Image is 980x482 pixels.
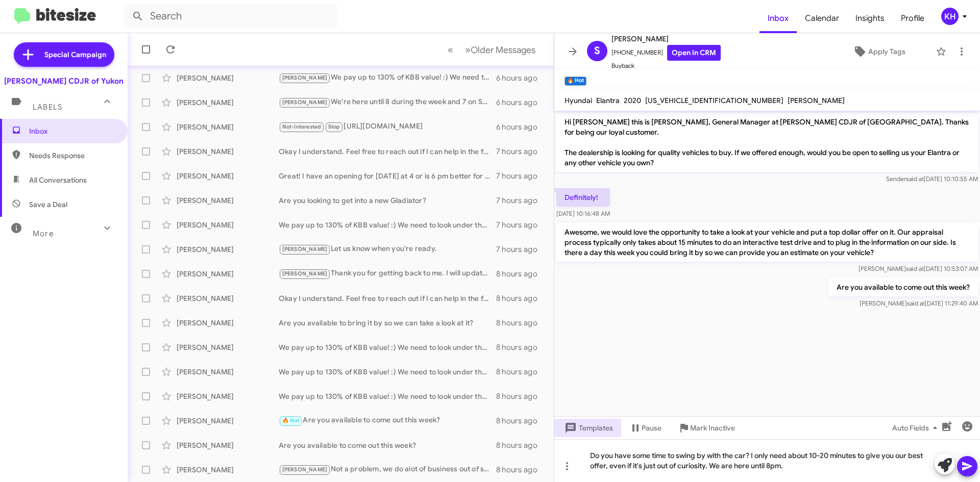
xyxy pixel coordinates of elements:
button: Previous [442,39,459,60]
span: [PERSON_NAME] [611,33,721,45]
div: 8 hours ago [496,342,546,352]
div: [PERSON_NAME] [177,97,279,108]
div: [PERSON_NAME] [177,122,279,132]
div: 6 hours ago [496,73,546,83]
div: Are you available to come out this week? [279,440,496,450]
div: We pay up to 130% of KBB value! :) We need to look under the hood to get you an exact number - so... [279,342,496,352]
div: Not a problem, we do alot of business out of state as well so we can see about putting some numbe... [279,464,496,475]
button: Apply Tags [826,42,931,61]
div: Great! I have an opening for [DATE] at 4 or is 6 pm better for you? [279,171,496,181]
span: [PERSON_NAME] [282,99,328,106]
span: said at [906,175,924,183]
div: 8 hours ago [496,465,546,475]
div: Are you looking to get into a new Gladiator? [279,195,496,206]
button: Pause [621,419,670,437]
span: « [448,43,453,56]
div: Are you available to bring it by so we can take a look at it? [279,318,496,328]
p: Awesome, we would love the opportunity to take a look at your vehicle and put a top dollar offer ... [556,223,978,262]
div: 8 hours ago [496,269,546,279]
span: All Conversations [29,175,87,185]
span: [PERSON_NAME] [282,270,328,277]
div: [PERSON_NAME] [177,220,279,230]
div: [PERSON_NAME] [177,465,279,475]
div: [PERSON_NAME] [177,391,279,401]
span: Templates [562,419,613,437]
div: [PERSON_NAME] [177,416,279,426]
button: Mark Inactive [670,419,743,437]
span: said at [906,265,924,272]
div: 8 hours ago [496,293,546,303]
div: 8 hours ago [496,416,546,426]
div: 7 hours ago [496,244,546,255]
span: Apply Tags [868,42,905,61]
span: [PERSON_NAME] [282,246,328,252]
button: KH [933,8,969,25]
span: Not-Interested [282,123,322,130]
input: Search [124,4,338,29]
small: 🔥 Hot [565,77,586,86]
div: [PERSON_NAME] [177,195,279,206]
p: Definitely! [556,188,610,207]
div: 6 hours ago [496,122,546,132]
a: Inbox [759,4,797,33]
button: Next [459,39,542,60]
span: [PERSON_NAME] [DATE] 11:29:40 AM [860,299,978,307]
div: 7 hours ago [496,171,546,181]
span: [PERSON_NAME] [DATE] 10:53:07 AM [859,265,978,272]
span: S [594,43,600,59]
span: Needs Response [29,150,116,161]
span: Elantra [596,96,620,105]
span: Auto Fields [892,419,941,437]
span: Save a Deal [29,199,67,210]
span: said at [907,299,925,307]
div: [PERSON_NAME] [177,367,279,377]
div: Are you available to come out this week? [279,415,496,426]
div: Okay I understand. Feel free to reach out if I can help in the future!👍 [279,146,496,157]
div: 7 hours ago [496,146,546,157]
span: More [33,229,54,238]
span: Hyundai [565,96,592,105]
div: 6 hours ago [496,97,546,108]
div: Do you have some time to swing by with the car? I only need about 10-20 minutes to give you our b... [554,439,980,482]
div: [PERSON_NAME] CDJR of Yukon [4,76,124,86]
span: Mark Inactive [690,419,735,437]
span: Stop [328,123,340,130]
div: [PERSON_NAME] [177,318,279,328]
div: We pay up to 130% of KBB value! :) We need to look under the hood to get you an exact number - so... [279,391,496,401]
a: Calendar [797,4,847,33]
div: [PERSON_NAME] [177,440,279,450]
span: Labels [33,103,62,112]
span: Sender [DATE] 10:10:55 AM [886,175,978,183]
p: Hi [PERSON_NAME] this is [PERSON_NAME], General Manager at [PERSON_NAME] CDJR of [GEOGRAPHIC_DATA... [556,113,978,172]
div: [PERSON_NAME] [177,146,279,157]
span: 2020 [624,96,641,105]
div: [PERSON_NAME] [177,269,279,279]
div: 7 hours ago [496,220,546,230]
p: Are you available to come out this week? [828,278,978,296]
div: [URL][DOMAIN_NAME] [279,121,496,133]
a: Insights [847,4,893,33]
span: Special Campaign [44,49,106,60]
div: [PERSON_NAME] [177,293,279,303]
span: Buyback [611,61,721,71]
span: » [465,43,471,56]
div: 8 hours ago [496,440,546,450]
button: Auto Fields [884,419,949,437]
div: [PERSON_NAME] [177,73,279,83]
div: 8 hours ago [496,391,546,401]
a: Special Campaign [14,42,114,67]
span: [PERSON_NAME] [282,74,328,81]
div: We pay up to 130% of KBB value! :) We need to look under the hood to get you an exact number - so... [279,72,496,84]
div: [PERSON_NAME] [177,171,279,181]
span: [PERSON_NAME] [282,466,328,473]
span: Older Messages [471,44,535,56]
a: Profile [893,4,933,33]
a: Open in CRM [667,45,721,61]
div: Let us know when you're ready. [279,243,496,255]
span: Pause [642,419,661,437]
div: We pay up to 130% of KBB value! :) We need to look under the hood to get you an exact number - so... [279,367,496,377]
span: [DATE] 10:16:48 AM [556,210,610,217]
